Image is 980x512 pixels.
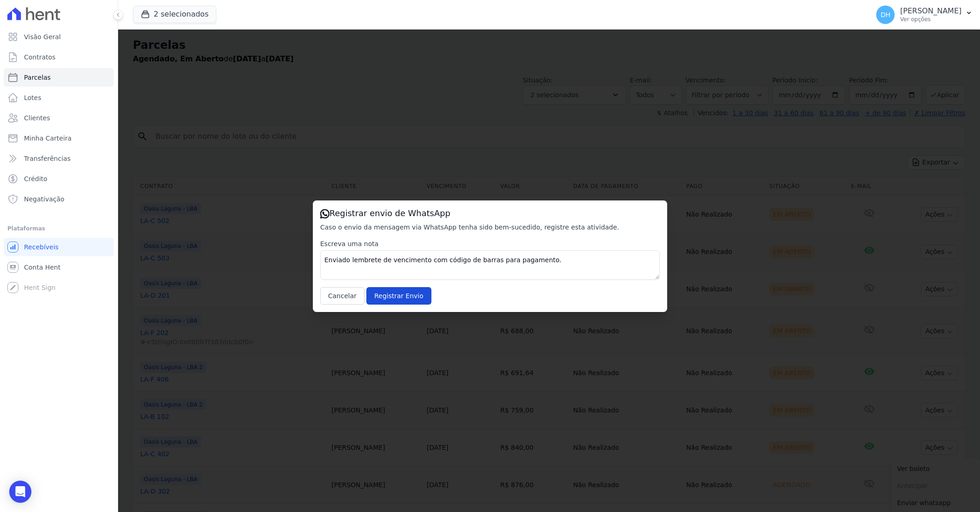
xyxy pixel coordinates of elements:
span: Recebíveis [24,242,59,252]
p: [PERSON_NAME] [900,6,962,16]
span: Negativação [24,194,65,204]
span: Minha Carteira [24,134,72,143]
label: Escreva uma nota [320,239,660,248]
input: Registrar Envio [366,287,431,305]
button: DH [PERSON_NAME] Ver opções [869,2,980,28]
a: Crédito [4,170,114,188]
span: Crédito [24,174,48,183]
span: Parcelas [24,73,51,82]
a: Recebíveis [4,238,114,256]
div: Plataformas [7,223,110,234]
span: Contratos [24,53,55,62]
button: Cancelar [320,287,365,305]
p: Ver opções [900,16,962,23]
span: Conta Hent [24,263,60,272]
button: 2 selecionados [133,6,216,23]
a: Visão Geral [4,28,114,46]
a: Lotes [4,88,114,107]
p: Caso o envio da mensagem via WhatsApp tenha sido bem-sucedido, registre esta atividade. [320,223,660,232]
a: Negativação [4,190,114,208]
a: Parcelas [4,68,114,87]
span: Lotes [24,93,42,102]
h3: Registrar envio de WhatsApp [320,208,660,219]
span: Visão Geral [24,32,61,41]
a: Clientes [4,109,114,127]
a: Transferências [4,149,114,168]
span: Clientes [24,113,50,123]
a: Minha Carteira [4,129,114,147]
a: Contratos [4,48,114,66]
textarea: Enviado lembrete de vencimento com código de barras para pagamento. [320,250,660,280]
div: Open Intercom Messenger [9,481,31,503]
span: DH [880,12,890,18]
a: Conta Hent [4,258,114,277]
span: Transferências [24,154,71,163]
